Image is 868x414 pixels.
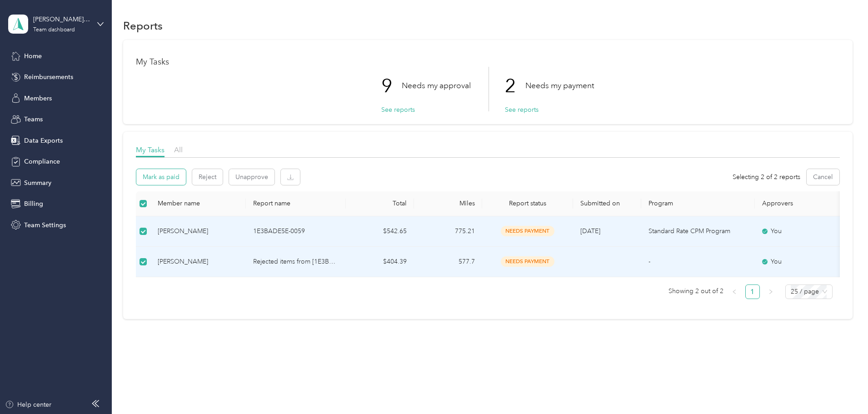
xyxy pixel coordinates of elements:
div: Miles [421,200,475,207]
span: Billing [24,199,43,209]
span: needs payment [501,226,554,236]
td: $404.39 [346,247,414,277]
td: - [641,247,755,277]
div: You [762,257,838,267]
iframe: Everlance-gr Chat Button Frame [817,363,868,414]
span: Summary [24,178,51,188]
span: needs payment [501,256,554,267]
li: Next Page [763,284,778,299]
div: [PERSON_NAME]'s Audio Video [33,15,90,24]
button: Cancel [807,169,839,185]
th: Submitted on [573,191,641,216]
th: Program [641,191,755,216]
button: left [727,284,742,299]
p: Rejected items from [1E3BADE5E-0059] [253,257,339,267]
span: Selecting 2 of 2 reports [733,172,800,182]
button: Mark as paid [136,169,186,185]
div: Total [353,200,407,207]
p: 1E3BADE5E-0059 [253,226,339,236]
span: Reimbursements [24,72,73,82]
td: Standard Rate CPM Program [641,216,755,247]
button: Help center [5,400,51,409]
span: 25 / page [791,285,827,299]
span: Home [24,51,42,61]
span: Teams [24,115,43,124]
td: $542.65 [346,216,414,247]
span: right [768,289,773,294]
span: [DATE] [580,227,600,235]
p: Needs my approval [402,80,471,91]
th: Approvers [755,191,846,216]
button: See reports [505,105,539,115]
span: Showing 2 out of 2 [668,284,723,298]
div: You [762,226,838,236]
th: Member name [150,191,246,216]
td: 775.21 [414,216,482,247]
button: Reject [192,169,223,185]
p: Standard Rate CPM Program [649,226,748,236]
div: [PERSON_NAME] [158,257,239,267]
p: 9 [381,67,402,105]
span: My Tasks [136,145,165,154]
p: Needs my payment [525,80,594,91]
button: See reports [381,105,415,115]
span: Team Settings [24,220,66,230]
div: Member name [158,200,239,207]
span: Report status [489,200,566,207]
a: 1 [746,285,759,299]
div: Page Size [785,284,833,299]
button: right [763,284,778,299]
span: Compliance [24,157,60,166]
div: Team dashboard [33,27,75,33]
td: 577.7 [414,247,482,277]
span: Members [24,94,52,103]
button: Unapprove [229,169,274,185]
h1: My Tasks [136,57,840,67]
li: Previous Page [727,284,742,299]
span: All [174,145,183,154]
span: left [732,289,737,294]
th: Report name [246,191,346,216]
div: [PERSON_NAME] [158,226,239,236]
p: 2 [505,67,525,105]
h1: Reports [123,21,163,30]
span: Data Exports [24,136,63,145]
